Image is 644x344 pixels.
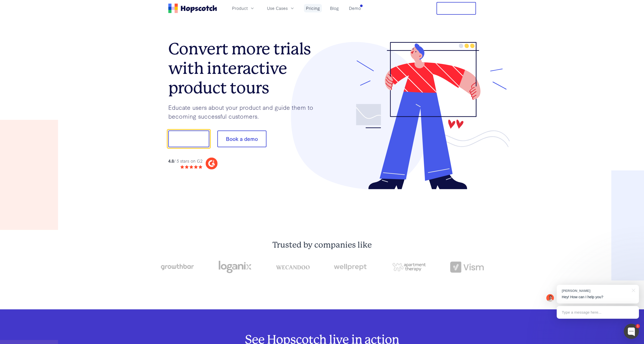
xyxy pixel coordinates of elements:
div: 1 [636,324,640,328]
strong: 4.8 [168,158,174,164]
div: Type a message here... [557,306,639,319]
h2: See Hopscotch live in action [184,335,460,344]
button: Show me! [168,131,209,147]
a: Home [168,4,217,13]
div: / 5 stars on G2 [168,158,202,164]
img: wecandoo-logo [276,265,310,269]
button: Book a demo [217,131,266,147]
p: Hey! How can I help you? [562,294,634,300]
a: Blog [328,4,341,12]
h2: Trusted by companies like [136,240,508,250]
span: Product [232,5,248,11]
button: Use Cases [264,4,298,12]
a: Pricing [304,4,322,12]
img: Mark Spera [546,294,554,302]
img: vism logo [450,262,484,273]
img: loganix-logo [218,258,252,276]
img: growthbar-logo [160,264,194,270]
a: Demo [347,4,363,12]
span: Use Cases [267,5,288,11]
img: png-apartment-therapy-house-studio-apartment-home [392,263,426,271]
img: wellprept logo [334,262,368,272]
h1: Convert more trials with interactive product tours [168,39,322,97]
button: Product [229,4,258,12]
button: Free Trial [437,2,476,15]
p: Educate users about your product and guide them to becoming successful customers. [168,103,322,120]
div: [PERSON_NAME] [562,288,629,293]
